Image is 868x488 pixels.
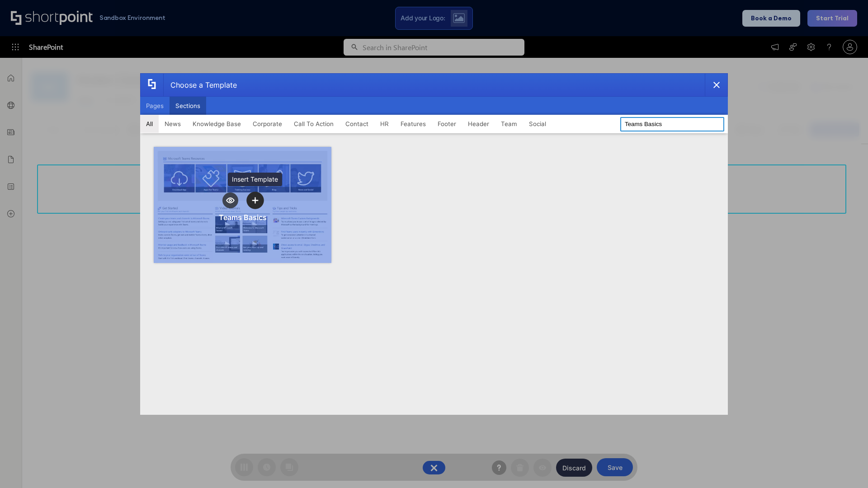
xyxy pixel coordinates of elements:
button: Pages [140,97,170,115]
div: Teams Basics [219,213,267,222]
button: HR [374,115,395,133]
button: Features [395,115,432,133]
button: Footer [432,115,462,133]
button: All [140,115,159,133]
button: News [159,115,187,133]
input: Search [620,117,724,131]
button: Corporate [247,115,288,133]
button: Team [495,115,523,133]
div: template selector [140,73,728,415]
div: Choose a Template [163,74,237,96]
button: Call To Action [288,115,340,133]
button: Header [462,115,495,133]
button: Sections [170,97,206,115]
button: Contact [340,115,374,133]
iframe: Chat Widget [823,445,868,488]
button: Knowledge Base [187,115,247,133]
button: Social [523,115,552,133]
